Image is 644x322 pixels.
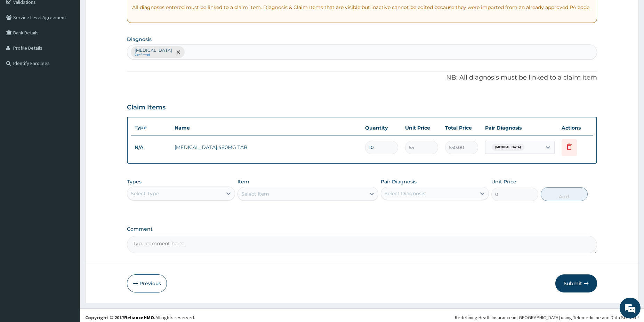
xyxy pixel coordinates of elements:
[40,88,96,158] span: We're online!
[135,48,172,53] p: [MEDICAL_DATA]
[491,178,516,185] label: Unit Price
[132,4,592,11] p: All diagnoses entered must be linked to a claim item. Diagnosis & Claim Items that are visible bu...
[85,314,155,321] strong: Copyright © 2017 .
[402,121,442,135] th: Unit Price
[492,144,524,151] span: [MEDICAL_DATA]
[171,140,362,154] td: [MEDICAL_DATA] 480MG TAB
[541,187,588,201] button: Add
[127,226,597,232] label: Comment
[131,141,171,154] td: N/A
[381,178,417,185] label: Pair Diagnosis
[124,314,154,321] a: RelianceHMO
[175,49,182,55] span: remove selection option
[455,314,639,321] div: Redefining Heath Insurance in [GEOGRAPHIC_DATA] using Telemedicine and Data Science!
[135,53,172,57] small: Confirmed
[385,190,425,197] div: Select Diagnosis
[3,190,132,214] textarea: Type your message and hit 'Enter'
[442,121,482,135] th: Total Price
[171,121,362,135] th: Name
[127,179,142,185] label: Types
[238,178,249,185] label: Item
[127,274,167,292] button: Previous
[362,121,402,135] th: Quantity
[555,274,597,292] button: Submit
[13,35,28,52] img: d_794563401_company_1708531726252_794563401
[558,121,593,135] th: Actions
[127,104,166,112] h3: Claim Items
[127,36,152,43] label: Diagnosis
[127,73,597,82] p: NB: All diagnosis must be linked to a claim item
[482,121,558,135] th: Pair Diagnosis
[114,3,131,20] div: Minimize live chat window
[131,121,171,134] th: Type
[131,190,159,197] div: Select Type
[36,39,117,48] div: Chat with us now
